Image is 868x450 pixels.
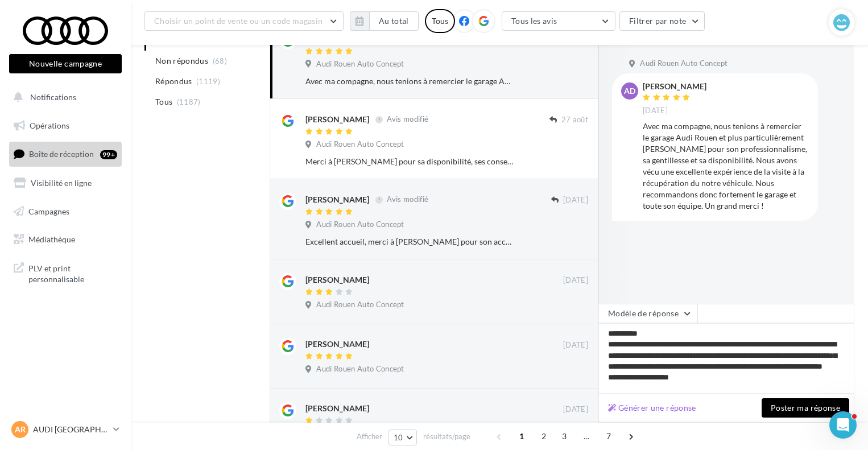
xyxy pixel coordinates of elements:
[28,234,75,244] span: Médiathèque
[305,156,514,167] div: Merci à [PERSON_NAME] pour sa disponibilité, ses conseils et son professionnalisme. Tout s'est tr...
[643,82,706,90] div: [PERSON_NAME]
[316,139,404,150] span: Audi Rouen Auto Concept
[305,114,369,125] div: [PERSON_NAME]
[423,431,470,442] span: résultats/page
[512,427,531,445] span: 1
[316,300,404,310] span: Audi Rouen Auto Concept
[7,256,124,290] a: PLV et print personnalisable
[640,59,728,69] span: Audi Rouen Auto Concept
[305,194,369,205] div: [PERSON_NAME]
[196,77,220,86] span: (1119)
[29,149,94,159] span: Boîte de réception
[387,115,428,124] span: Avis modifié
[350,11,419,31] button: Au total
[31,178,92,188] span: Visibilité en ligne
[502,11,615,31] button: Tous les avis
[643,121,809,212] div: Avec ma compagne, nous tenions à remercier le garage Audi Rouen et plus particulièrement [PERSON_...
[643,106,668,116] span: [DATE]
[369,11,419,31] button: Au total
[316,220,404,230] span: Audi Rouen Auto Concept
[316,59,404,69] span: Audi Rouen Auto Concept
[305,338,369,350] div: [PERSON_NAME]
[316,364,404,374] span: Audi Rouen Auto Concept
[15,424,26,435] span: AR
[563,404,588,415] span: [DATE]
[305,76,514,87] div: Avec ma compagne, nous tenions à remercier le garage Audi Rouen et plus particulièrement [PERSON_...
[600,427,618,445] span: 7
[305,236,514,247] div: Excellent accueil, merci à [PERSON_NAME] pour son accueil et son professionnalisme ! L’achat du v...
[387,195,428,204] span: Avis modifié
[7,85,119,109] button: Notifications
[394,433,403,442] span: 10
[555,427,573,445] span: 3
[28,261,117,285] span: PLV et print personnalisable
[535,427,553,445] span: 2
[177,97,201,106] span: (1187)
[425,9,455,33] div: Tous
[511,16,557,26] span: Tous les avis
[30,121,69,130] span: Opérations
[305,403,369,414] div: [PERSON_NAME]
[598,304,697,323] button: Modèle de réponse
[563,340,588,350] span: [DATE]
[624,85,635,97] span: AD
[619,11,705,31] button: Filtrer par note
[563,275,588,286] span: [DATE]
[561,115,588,125] span: 27 août
[213,56,227,65] span: (68)
[33,424,109,435] p: AUDI [GEOGRAPHIC_DATA]
[155,76,192,87] span: Répondus
[762,398,849,418] button: Poster ma réponse
[30,92,76,102] span: Notifications
[305,274,369,286] div: [PERSON_NAME]
[577,427,596,445] span: ...
[154,16,323,26] span: Choisir un point de vente ou un code magasin
[388,430,418,445] button: 10
[7,228,124,251] a: Médiathèque
[155,55,208,67] span: Non répondus
[7,114,124,138] a: Opérations
[9,54,122,73] button: Nouvelle campagne
[7,171,124,195] a: Visibilité en ligne
[829,411,857,439] iframe: Intercom live chat
[563,195,588,205] span: [DATE]
[604,401,701,415] button: Générer une réponse
[357,431,382,442] span: Afficher
[7,200,124,224] a: Campagnes
[7,142,124,166] a: Boîte de réception99+
[155,96,172,108] span: Tous
[144,11,344,31] button: Choisir un point de vente ou un code magasin
[28,206,69,216] span: Campagnes
[9,419,122,440] a: AR AUDI [GEOGRAPHIC_DATA]
[100,150,117,159] div: 99+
